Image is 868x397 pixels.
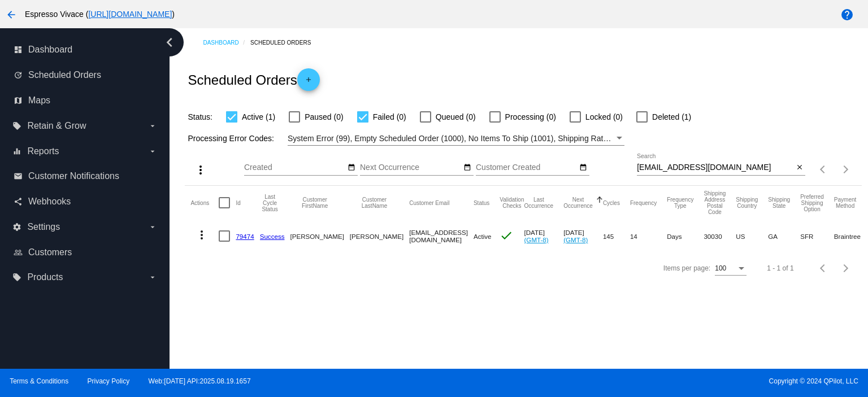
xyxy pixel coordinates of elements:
[585,110,623,124] span: Locked (0)
[360,163,462,172] input: Next Occurrence
[12,147,21,156] i: equalizer
[28,197,71,207] span: Webhooks
[834,197,856,209] button: Change sorting for PaymentMethod.Type
[12,273,21,282] i: local_offer
[652,110,691,124] span: Deleted (1)
[474,199,489,206] button: Change sorting for Status
[288,132,624,146] mat-select: Filter by Processing Error Codes
[14,45,23,54] i: dashboard
[736,197,758,209] button: Change sorting for ShippingCountry
[302,76,315,89] mat-icon: add
[194,163,207,177] mat-icon: more_vert
[812,257,835,280] button: Previous page
[260,233,285,240] a: Success
[524,220,564,252] mat-cell: [DATE]
[476,163,578,172] input: Customer Created
[160,33,179,51] i: chevron_left
[148,147,157,156] i: arrow_drop_down
[12,223,21,232] i: settings
[10,377,68,385] a: Terms & Conditions
[715,264,726,272] span: 100
[736,220,768,252] mat-cell: US
[704,190,726,215] button: Change sorting for ShippingPostcode
[27,146,59,156] span: Reports
[768,220,800,252] mat-cell: GA
[563,236,588,243] a: (GMT-8)
[630,220,667,252] mat-cell: 14
[409,220,474,252] mat-cell: [EMAIL_ADDRESS][DOMAIN_NAME]
[637,163,793,172] input: Search
[148,121,157,130] i: arrow_drop_down
[563,197,593,209] button: Change sorting for NextOccurrenceUtc
[409,199,449,206] button: Change sorting for CustomerEmail
[25,10,175,19] span: Espresso Vivace ( )
[14,193,157,211] a: share Webhooks
[188,112,212,121] span: Status:
[793,162,805,174] button: Clear
[14,243,157,261] a: people_outline Customers
[350,220,409,252] mat-cell: [PERSON_NAME]
[236,233,254,240] a: 79474
[603,220,630,252] mat-cell: 145
[27,121,86,131] span: Retain & Grow
[290,220,350,252] mat-cell: [PERSON_NAME]
[14,167,157,185] a: email Customer Notifications
[27,222,60,232] span: Settings
[14,248,23,257] i: people_outline
[524,236,549,243] a: (GMT-8)
[835,257,857,280] button: Next page
[348,163,355,172] mat-icon: date_range
[524,197,554,209] button: Change sorting for LastOccurrenceUtc
[88,377,130,385] a: Privacy Policy
[28,247,72,258] span: Customers
[373,110,406,124] span: Failed (0)
[14,96,23,105] i: map
[14,197,23,206] i: share
[28,70,101,80] span: Scheduled Orders
[834,220,866,252] mat-cell: Braintree
[800,194,824,212] button: Change sorting for PreferredShippingOption
[203,34,250,51] a: Dashboard
[88,10,172,19] a: [URL][DOMAIN_NAME]
[5,8,18,21] mat-icon: arrow_back
[14,172,23,181] i: email
[188,68,319,91] h2: Scheduled Orders
[835,158,857,181] button: Next page
[148,223,157,232] i: arrow_drop_down
[188,134,274,143] span: Processing Error Codes:
[12,121,21,130] i: local_offer
[250,34,321,51] a: Scheduled Orders
[767,264,793,272] div: 1 - 1 of 1
[704,220,736,252] mat-cell: 30030
[149,377,251,385] a: Web:[DATE] API:2025.08.19.1657
[796,163,804,172] mat-icon: close
[236,199,240,206] button: Change sorting for Id
[630,199,657,206] button: Change sorting for Frequency
[148,273,157,282] i: arrow_drop_down
[244,163,346,172] input: Created
[242,110,275,124] span: Active (1)
[840,8,854,21] mat-icon: help
[663,264,710,272] div: Items per page:
[14,91,157,110] a: map Maps
[667,197,693,209] button: Change sorting for FrequencyType
[667,220,704,252] mat-cell: Days
[290,197,340,209] button: Change sorting for CustomerFirstName
[28,95,50,106] span: Maps
[28,171,119,181] span: Customer Notifications
[14,66,157,84] a: update Scheduled Orders
[563,220,603,252] mat-cell: [DATE]
[768,197,790,209] button: Change sorting for ShippingState
[350,197,399,209] button: Change sorting for CustomerLastName
[14,41,157,59] a: dashboard Dashboard
[195,228,209,242] mat-icon: more_vert
[260,194,280,212] button: Change sorting for LastProcessingCycleId
[715,265,747,273] mat-select: Items per page:
[436,110,476,124] span: Queued (0)
[505,110,556,124] span: Processing (0)
[603,199,620,206] button: Change sorting for Cycles
[500,186,524,220] mat-header-cell: Validation Checks
[579,163,587,172] mat-icon: date_range
[305,110,343,124] span: Paused (0)
[474,233,492,240] span: Active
